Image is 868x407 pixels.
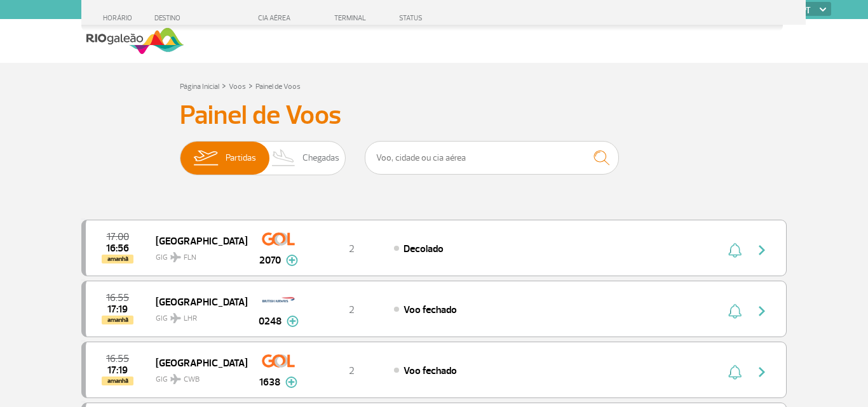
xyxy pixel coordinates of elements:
[302,142,339,175] span: Chegadas
[229,82,246,91] a: Voos
[106,354,129,363] span: 2025-09-26 16:55:00
[349,304,355,316] span: 2
[349,364,355,377] span: 2
[255,82,301,91] a: Painel de Voos
[728,304,742,319] img: sino-painel-voo.svg
[186,142,226,175] img: slider-embarque
[107,366,128,375] span: 2025-09-26 17:19:00
[156,306,237,324] span: GIG
[259,375,280,390] span: 1638
[222,78,226,93] a: >
[365,141,619,175] input: Voo, cidade ou cia aérea
[184,374,200,385] span: CWB
[754,243,770,258] img: seta-direita-painel-voo.svg
[259,253,281,268] span: 2070
[156,293,237,310] span: [GEOGRAPHIC_DATA]
[403,304,457,316] span: Voo fechado
[170,313,181,323] img: destiny_airplane.svg
[107,305,128,314] span: 2025-09-26 17:19:00
[226,142,256,175] span: Partidas
[310,14,393,22] div: TERMINAL
[184,313,197,324] span: LHR
[156,354,237,371] span: [GEOGRAPHIC_DATA]
[403,243,444,255] span: Decolado
[102,316,133,324] span: amanhã
[107,232,129,241] span: 2025-09-26 17:00:00
[102,255,133,264] span: amanhã
[728,243,742,258] img: sino-painel-voo.svg
[106,293,129,302] span: 2025-09-26 16:55:00
[349,243,355,255] span: 2
[754,364,770,380] img: seta-direita-painel-voo.svg
[156,367,237,385] span: GIG
[106,244,129,253] span: 2025-09-26 16:56:17
[156,245,237,264] span: GIG
[180,82,219,91] a: Página Inicial
[184,252,196,264] span: FLN
[156,232,237,249] span: [GEOGRAPHIC_DATA]
[85,14,154,22] div: HORÁRIO
[754,304,770,319] img: seta-direita-painel-voo.svg
[265,142,302,175] img: slider-desembarque
[285,377,297,388] img: mais-info-painel-voo.svg
[728,364,742,380] img: sino-painel-voo.svg
[287,316,299,327] img: mais-info-painel-voo.svg
[102,377,133,385] span: amanhã
[170,374,181,384] img: destiny_airplane.svg
[259,314,281,329] span: 0248
[286,255,298,266] img: mais-info-painel-voo.svg
[180,100,688,131] h3: Painel de Voos
[248,78,253,93] a: >
[154,14,247,22] div: DESTINO
[170,252,181,262] img: destiny_airplane.svg
[247,14,310,22] div: CIA AÉREA
[403,364,457,377] span: Voo fechado
[393,14,496,22] div: STATUS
